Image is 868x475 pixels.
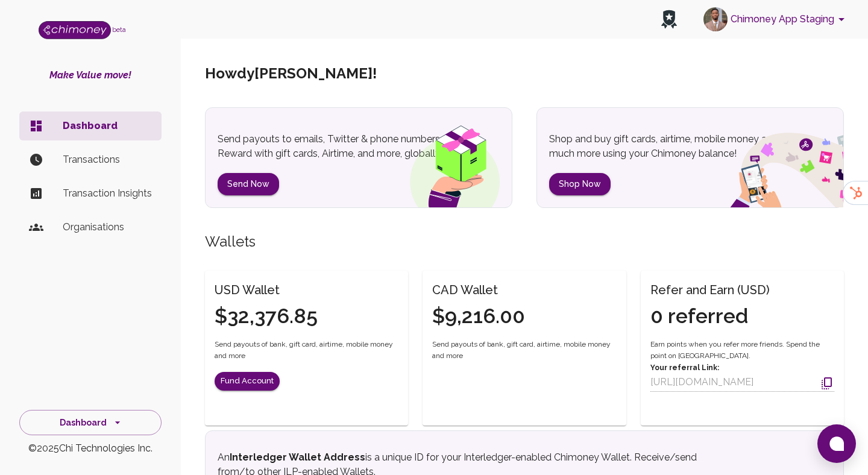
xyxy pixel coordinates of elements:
h5: Howdy [PERSON_NAME] ! [205,64,377,83]
h4: $9,216.00 [432,304,525,329]
button: Fund Account [215,372,280,391]
p: Shop and buy gift cards, airtime, mobile money and much more using your Chimoney balance! [549,132,784,161]
img: Logo [39,21,111,39]
img: gift box [388,117,512,207]
span: Send payouts of bank, gift card, airtime, mobile money and more [215,339,398,363]
h4: 0 referred [650,304,770,329]
h4: $32,376.85 [215,304,318,329]
button: Dashboard [19,410,162,436]
strong: Your referral Link: [650,363,719,372]
p: Transaction Insights [63,186,152,201]
button: Shop Now [549,173,611,195]
strong: Interledger Wallet Address [230,451,365,463]
p: Organisations [63,220,152,234]
p: Dashboard [63,119,152,133]
button: Open chat window [817,424,856,463]
div: Earn points when you refer more friends. Spend the point on [GEOGRAPHIC_DATA]. [650,339,834,392]
h6: Refer and Earn (USD) [650,280,770,300]
button: Send Now [218,173,279,195]
p: Send payouts to emails, Twitter & phone numbers. Reward with gift cards, Airtime, and more, globa... [218,132,453,161]
button: account of current user [699,4,854,35]
h5: Wallets [205,232,844,251]
span: beta [112,26,126,33]
img: avatar [703,7,728,31]
p: Transactions [63,153,152,167]
h6: USD Wallet [215,280,318,300]
img: social spend [699,119,843,207]
h6: CAD Wallet [432,280,525,300]
span: Send payouts of bank, gift card, airtime, mobile money and more [432,339,616,363]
